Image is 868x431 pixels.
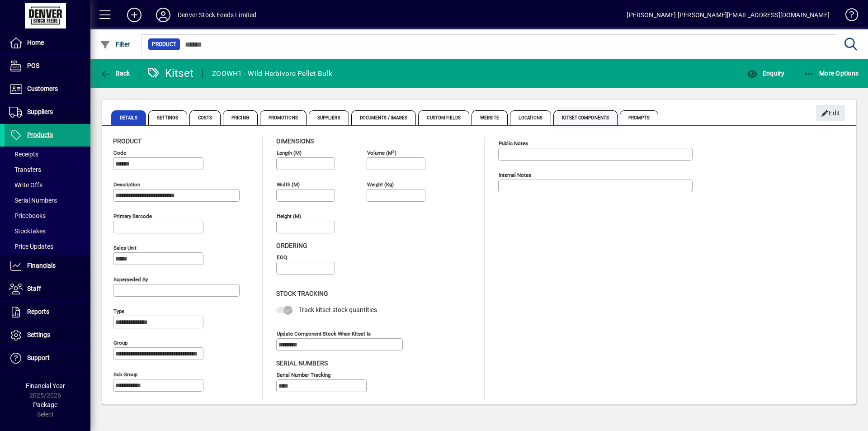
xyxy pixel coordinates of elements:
[27,354,50,361] span: Support
[152,40,176,49] span: Product
[472,110,508,125] span: Website
[98,65,132,81] button: Back
[100,41,130,48] span: Filter
[5,193,90,208] a: Serial Numbers
[5,78,90,100] a: Customers
[9,166,41,173] span: Transfers
[5,278,90,300] a: Staff
[113,276,148,283] mat-label: Superseded by
[27,131,53,138] span: Products
[276,242,307,249] span: Ordering
[113,245,137,251] mat-label: Sales unit
[27,285,41,292] span: Staff
[27,39,44,46] span: Home
[147,66,194,81] div: Kitset
[5,32,90,54] a: Home
[27,308,49,315] span: Reports
[392,149,395,153] sup: 3
[26,382,65,389] span: Financial Year
[627,8,830,22] div: [PERSON_NAME] [PERSON_NAME][EMAIL_ADDRESS][DOMAIN_NAME]
[5,347,90,369] a: Support
[9,212,46,219] span: Pricebooks
[113,213,152,219] mat-label: Primary barcode
[98,36,132,52] button: Filter
[113,308,124,314] mat-label: Type
[351,110,416,125] span: Documents / Images
[178,8,257,22] div: Denver Stock Feeds Limited
[276,290,328,297] span: Stock Tracking
[189,110,221,125] span: Costs
[367,181,394,188] mat-label: Weight (Kg)
[5,301,90,323] a: Reports
[839,2,857,31] a: Knowledge Base
[5,208,90,223] a: Pricebooks
[113,181,140,188] mat-label: Description
[277,181,300,188] mat-label: Width (m)
[5,101,90,123] a: Suppliers
[747,70,784,77] span: Enquiry
[276,137,314,145] span: Dimensions
[9,151,38,158] span: Receipts
[277,330,371,336] mat-label: Update component stock when kitset is
[9,197,57,204] span: Serial Numbers
[113,371,137,378] mat-label: Sub group
[5,55,90,77] a: POS
[5,223,90,239] a: Stocktakes
[5,147,90,162] a: Receipts
[5,162,90,177] a: Transfers
[9,181,42,189] span: Write Offs
[277,371,330,378] mat-label: Serial Number tracking
[111,110,146,125] span: Details
[804,70,859,77] span: More Options
[90,65,140,81] app-page-header-button: Back
[816,105,845,121] button: Edit
[120,7,149,23] button: Add
[260,110,307,125] span: Promotions
[9,243,53,250] span: Price Updates
[113,150,126,156] mat-label: Code
[148,110,187,125] span: Settings
[149,7,178,23] button: Profile
[277,254,287,260] mat-label: EOQ
[27,85,58,92] span: Customers
[5,239,90,254] a: Price Updates
[5,324,90,346] a: Settings
[33,401,57,408] span: Package
[299,306,377,313] span: Track kitset stock quantities
[212,66,332,81] div: ZOOWH1 - Wild Herbivore Pellet Bulk
[223,110,258,125] span: Pricing
[309,110,349,125] span: Suppliers
[5,255,90,277] a: Financials
[100,70,130,77] span: Back
[418,110,469,125] span: Custom Fields
[802,65,861,81] button: More Options
[277,213,301,219] mat-label: Height (m)
[27,62,39,69] span: POS
[553,110,618,125] span: Kitset Components
[745,65,787,81] button: Enquiry
[277,150,302,156] mat-label: Length (m)
[499,172,531,178] mat-label: Internal Notes
[27,331,50,338] span: Settings
[499,140,528,147] mat-label: Public Notes
[5,177,90,193] a: Write Offs
[113,137,142,145] span: Product
[620,110,658,125] span: Prompts
[367,150,396,156] mat-label: Volume (m )
[113,340,127,346] mat-label: Group
[27,262,56,269] span: Financials
[27,108,53,115] span: Suppliers
[510,110,551,125] span: Locations
[821,106,840,121] span: Edit
[276,360,328,367] span: Serial Numbers
[9,227,46,235] span: Stocktakes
